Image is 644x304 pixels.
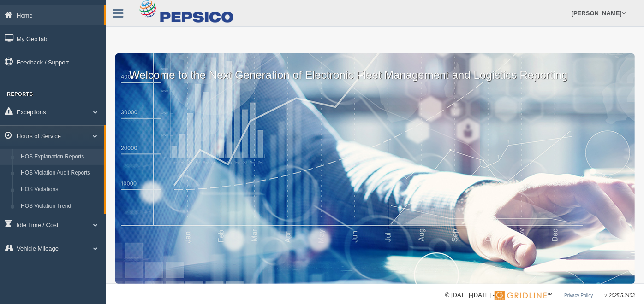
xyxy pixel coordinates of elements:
p: Welcome to the Next Generation of Electronic Fleet Management and Logistics Reporting [115,53,635,83]
a: HOS Violation Trend [17,198,104,215]
a: HOS Explanation Reports [17,149,104,165]
span: v. 2025.5.2403 [605,293,635,298]
a: HOS Violations [17,181,104,198]
a: Privacy Policy [564,293,593,298]
div: © [DATE]-[DATE] - ™ [445,291,635,300]
a: HOS Violation Audit Reports [17,165,104,181]
img: Gridline [495,291,547,300]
